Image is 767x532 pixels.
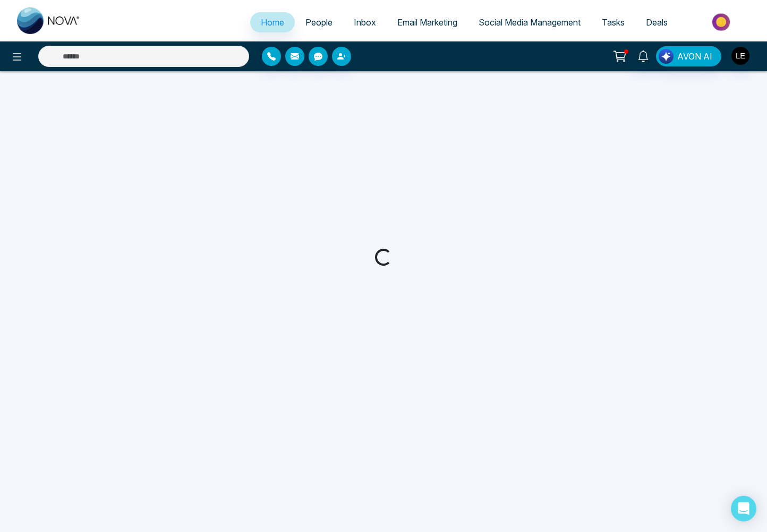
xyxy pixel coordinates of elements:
img: User Avatar [731,47,749,65]
a: Email Marketing [387,12,468,32]
span: Social Media Management [479,17,581,28]
a: Tasks [591,12,635,32]
span: AVON AI [677,50,712,63]
span: Home [261,17,284,28]
a: People [295,12,343,32]
img: Nova CRM Logo [17,7,81,34]
img: Lead Flow [659,49,674,64]
span: Deals [646,17,668,28]
span: People [305,17,333,28]
span: Inbox [354,17,376,28]
button: AVON AI [656,46,721,66]
span: Email Marketing [397,17,457,28]
span: Tasks [602,17,625,28]
a: Deals [635,12,678,32]
img: Market-place.gif [684,10,761,34]
div: Open Intercom Messenger [731,496,756,521]
a: Home [250,12,295,32]
a: Social Media Management [468,12,591,32]
a: Inbox [343,12,387,32]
